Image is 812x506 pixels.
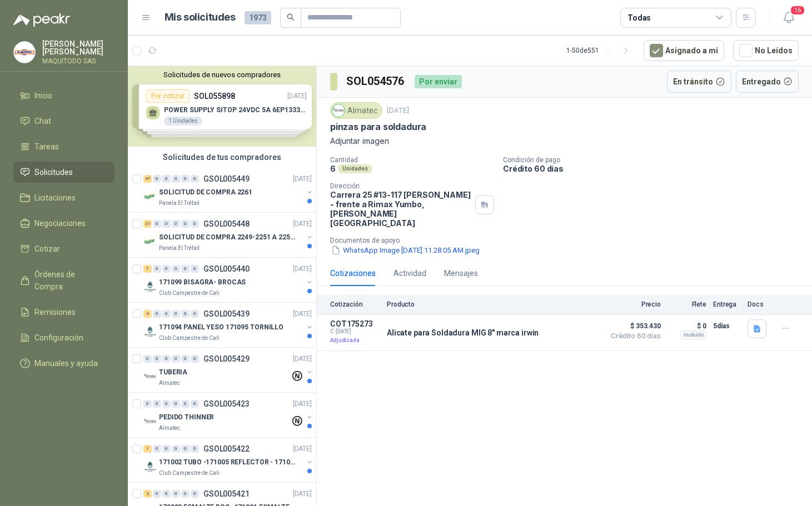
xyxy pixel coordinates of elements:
[143,235,157,248] img: Company Logo
[128,66,316,147] div: Solicitudes de nuevos compradoresPor cotizarSOL055898[DATE] POWER SUPPLY SITOP 24VDC 5A 6EP13333B...
[387,300,599,308] p: Producto
[503,156,808,164] p: Condición de pago
[34,243,60,255] span: Cotizar
[159,187,252,198] p: SOLICITUD DE COMPRA 2261
[387,328,539,337] p: Alicate para Soldadura MIG 8" marca irwin
[172,445,180,453] div: 0
[444,267,478,279] div: Mensajes
[181,445,190,453] div: 0
[165,9,236,26] h1: Mis solicitudes
[713,319,741,333] p: 5 días
[330,237,808,244] p: Documentos de apoyo
[293,309,312,319] p: [DATE]
[13,238,114,259] a: Cotizar
[13,85,114,106] a: Inicio
[181,400,190,408] div: 0
[159,322,283,333] p: 171094 PANEL YESO 171095 TORNILLO
[162,445,171,453] div: 0
[667,319,706,333] p: $ 0
[330,135,799,147] p: Adjuntar imagen
[13,327,114,348] a: Configuración
[153,310,161,318] div: 0
[143,220,152,228] div: 21
[191,445,199,453] div: 0
[162,355,171,363] div: 0
[143,445,152,453] div: 1
[191,175,199,183] div: 0
[34,332,83,344] span: Configuración
[293,174,312,184] p: [DATE]
[172,265,180,273] div: 0
[667,71,731,93] button: En tránsito
[42,58,114,64] p: MAQUITODO SAS
[293,444,312,454] p: [DATE]
[13,353,114,374] a: Manuales y ayuda
[153,265,161,273] div: 0
[159,379,180,388] p: Almatec
[172,220,180,228] div: 0
[143,265,152,273] div: 7
[159,457,297,468] p: 171002 TUBO -171005 REFLECTOR - 171007 PANEL
[667,300,706,308] p: Flete
[644,40,724,61] button: Asignado a mi
[387,106,409,116] p: [DATE]
[330,156,494,164] p: Cantidad
[191,400,199,408] div: 0
[162,265,171,273] div: 0
[191,220,199,228] div: 0
[332,104,345,117] img: Company Logo
[153,355,161,363] div: 0
[293,399,312,409] p: [DATE]
[13,187,114,208] a: Licitaciones
[330,319,380,328] p: COT175273
[143,190,157,203] img: Company Logo
[191,265,199,273] div: 0
[143,307,314,343] a: 4 0 0 0 0 0 GSOL005439[DATE] Company Logo171094 PANEL YESO 171095 TORNILLOClub Campestre de Cali
[779,8,799,28] button: 16
[605,319,661,333] span: $ 353.430
[153,445,161,453] div: 0
[159,199,200,208] p: Panela El Trébol
[172,490,180,498] div: 0
[330,300,380,308] p: Cotización
[330,164,336,173] p: 6
[13,111,114,132] a: Chat
[153,400,161,408] div: 0
[181,355,190,363] div: 0
[293,354,312,364] p: [DATE]
[293,489,312,499] p: [DATE]
[203,445,250,453] p: GSOL005422
[393,267,426,279] div: Actividad
[34,89,52,102] span: Inicio
[143,397,314,433] a: 0 0 0 0 0 0 GSOL005423[DATE] Company LogoPEDIDO THINNERAlmatec
[181,265,190,273] div: 0
[34,217,86,229] span: Negociaciones
[181,490,190,498] div: 0
[287,13,295,21] span: search
[172,400,180,408] div: 0
[143,217,314,253] a: 21 0 0 0 0 0 GSOL005448[DATE] Company LogoSOLICITUD DE COMPRA 2249-2251 A 2256-2258 Y 2262Panela ...
[13,13,70,27] img: Logo peakr
[143,172,314,208] a: 47 0 0 0 0 0 GSOL005449[DATE] Company LogoSOLICITUD DE COMPRA 2261Panela El Trébol
[293,264,312,274] p: [DATE]
[153,220,161,228] div: 0
[566,42,635,59] div: 1 - 50 de 551
[143,325,157,338] img: Company Logo
[330,190,471,228] p: Carrera 25 #13-117 [PERSON_NAME] - frente a Rimax Yumbo , [PERSON_NAME][GEOGRAPHIC_DATA]
[13,302,114,323] a: Remisiones
[159,244,200,253] p: Panela El Trébol
[203,355,250,363] p: GSOL005429
[330,328,380,335] span: C: [DATE]
[159,469,220,478] p: Club Campestre de Cali
[181,220,190,228] div: 0
[143,415,157,428] img: Company Logo
[181,310,190,318] div: 0
[14,42,35,63] img: Company Logo
[346,73,406,90] h3: SOL054576
[330,335,380,346] p: Adjudicada
[162,175,171,183] div: 0
[181,175,190,183] div: 0
[143,460,157,473] img: Company Logo
[153,490,161,498] div: 0
[143,352,314,388] a: 0 0 0 0 0 0 GSOL005429[DATE] Company LogoTUBERIAAlmatec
